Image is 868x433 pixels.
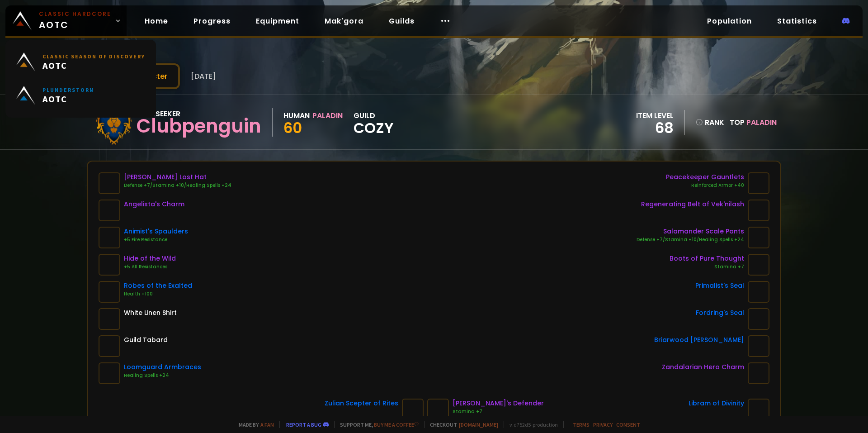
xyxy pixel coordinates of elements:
[124,172,231,182] div: [PERSON_NAME] Lost Hat
[637,227,744,236] div: Salamander Scale Pants
[124,362,201,372] div: Loomguard Armbraces
[695,281,744,290] div: Primalist's Seal
[748,399,769,420] img: item-23201
[99,362,120,384] img: item-13969
[5,5,127,36] a: Classic HardcoreAOTC
[325,399,398,408] div: Zulian Scepter of Rites
[317,12,371,30] a: Mak'gora
[260,421,274,428] a: a fan
[616,421,640,428] a: Consent
[99,172,120,194] img: item-21615
[662,362,744,372] div: Zandalarian Hero Charm
[334,421,419,428] span: Support me,
[748,172,769,194] img: item-20264
[124,200,184,209] div: Angelista's Charm
[99,254,120,276] img: item-18510
[748,254,769,276] img: item-19437
[186,12,238,30] a: Progress
[11,79,151,112] a: PlunderstormAOTC
[39,10,111,32] span: AOTC
[249,12,307,30] a: Equipment
[696,117,724,128] div: rank
[427,399,449,420] img: item-17106
[374,421,419,428] a: Buy me a coffee
[286,421,321,428] a: Report a bug
[39,10,111,18] small: Classic Hardcore
[283,118,302,138] span: 60
[233,421,274,428] span: Made by
[99,335,120,357] img: item-5976
[689,399,744,408] div: Libram of Divinity
[700,12,759,30] a: Population
[124,372,201,379] div: Healing Spells +24
[573,421,590,428] a: Terms
[124,227,188,236] div: Animist's Spaulders
[593,421,613,428] a: Privacy
[748,335,769,357] img: item-12930
[283,110,310,121] div: Human
[748,362,769,384] img: item-19950
[137,119,261,133] div: Clubpenguin
[137,108,261,119] div: Soulseeker
[99,308,120,330] img: item-2576
[748,281,769,303] img: item-19863
[670,254,744,263] div: Boots of Pure Thought
[124,335,168,345] div: Guild Tabard
[453,399,544,408] div: [PERSON_NAME]'s Defender
[99,227,120,248] img: item-19928
[730,117,777,128] div: Top
[748,200,769,221] img: item-21609
[382,12,422,30] a: Guilds
[748,308,769,330] img: item-16058
[636,121,674,135] div: 68
[124,263,176,271] div: +5 All Resistances
[124,290,192,298] div: Health +100
[748,227,769,248] img: item-18875
[124,236,188,243] div: +5 Fire Resistance
[99,200,120,221] img: item-21690
[354,121,394,135] span: Cozy
[124,308,177,318] div: White Linen Shirt
[670,263,744,271] div: Stamina +7
[641,200,744,209] div: Regenerating Belt of Vek'nilash
[402,399,424,420] img: item-22713
[666,182,744,189] div: Reinforced Armor +40
[636,110,674,121] div: item level
[99,281,120,303] img: item-13346
[654,335,744,345] div: Briarwood [PERSON_NAME]
[770,12,824,30] a: Statistics
[453,408,544,415] div: Stamina +7
[191,71,216,82] span: [DATE]
[42,86,94,93] small: Plunderstorm
[312,110,343,121] div: Paladin
[137,12,175,30] a: Home
[746,117,777,128] span: Paladin
[124,254,176,263] div: Hide of the Wild
[354,110,394,135] div: guild
[459,421,498,428] a: [DOMAIN_NAME]
[666,172,744,182] div: Peacekeeper Gauntlets
[637,236,744,243] div: Defense +7/Stamina +10/Healing Spells +24
[424,421,498,428] span: Checkout
[504,421,558,428] span: v. d752d5 - production
[124,182,231,189] div: Defense +7/Stamina +10/Healing Spells +24
[42,93,94,105] span: AOTC
[42,53,145,60] small: Classic Season of Discovery
[42,60,145,71] span: AOTC
[124,281,192,290] div: Robes of the Exalted
[11,45,151,79] a: Classic Season of DiscoveryAOTC
[696,308,744,318] div: Fordring's Seal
